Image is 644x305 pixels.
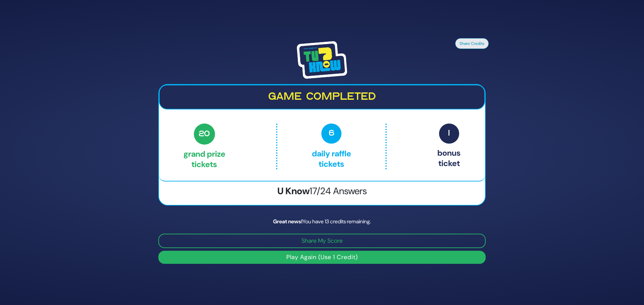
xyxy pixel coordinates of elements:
[310,185,367,197] span: 17/24 Answers
[159,185,485,197] h3: U Know
[437,124,461,169] p: Bonus ticket
[455,38,489,49] button: Share Credits
[165,91,479,103] h2: Game completed
[321,124,341,144] span: 6
[439,124,459,144] span: 1
[158,218,486,226] div: You have 13 credits remaining.
[183,124,225,169] p: Grand Prize tickets
[273,218,303,225] strong: Great news!
[158,234,486,248] button: Share My Score
[291,124,371,169] p: Daily Raffle tickets
[158,251,486,264] button: Play Again (Use 1 Credit)
[297,41,347,79] img: Tournament Logo
[194,124,215,145] span: 20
